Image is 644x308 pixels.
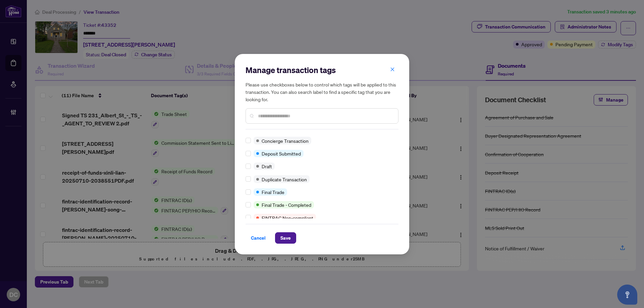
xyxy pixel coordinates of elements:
[275,232,296,244] button: Save
[262,137,309,144] span: Concierge Transaction
[280,233,291,243] span: Save
[246,65,398,75] h2: Manage transaction tags
[246,232,271,244] button: Cancel
[262,201,311,208] span: Final Trade - Completed
[262,188,284,196] span: Final Trade
[262,176,307,183] span: Duplicate Transaction
[262,150,301,157] span: Deposit Submitted
[251,233,266,243] span: Cancel
[262,163,272,170] span: Draft
[390,67,395,72] span: close
[617,285,637,305] button: Open asap
[246,81,398,103] h5: Please use checkboxes below to control which tags will be applied to this transaction. You can al...
[262,214,313,222] span: FINTRAC Non-compliant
